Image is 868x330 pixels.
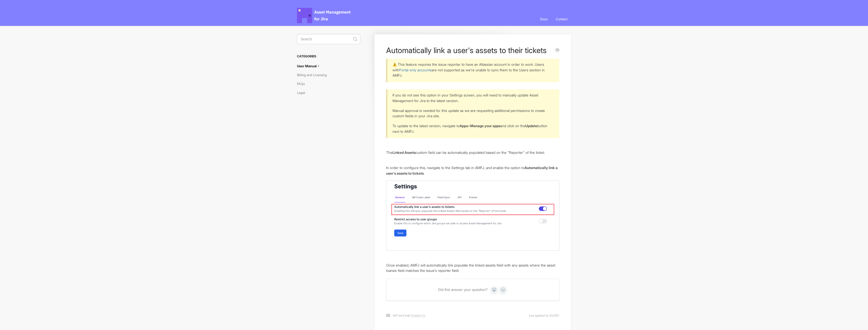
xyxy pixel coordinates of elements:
p: In order to configure this, navigate to the Settings tab in AMFJ, and enable the option to . [386,165,559,176]
h1: Automatically link a user's assets to their tickets [386,46,551,55]
span: Did this answer your question? [438,287,487,292]
a: FAQs [297,80,309,88]
p: If you do not see this option in your Settings screen, you will need to manually update Asset Man... [392,92,553,103]
a: Legal [297,89,309,97]
p: Manual approval is needed for this update as we are requesting additional permissions to create c... [392,108,553,119]
b: Linked Assets [392,150,416,155]
p: Once enabled, AMFJ will automatically link populate the linked assets field with any assets where... [386,262,559,273]
h3: Categories [297,52,360,61]
a: Print this Article [555,48,559,53]
a: Contact Us [412,314,425,318]
a: Portal-only accounts [399,68,432,72]
b: Manage your apps [470,124,500,128]
a: Contact [552,12,571,26]
input: Search [297,34,360,44]
time: Last updated on [DATE] [529,313,559,318]
a: Docs [536,12,551,26]
b: Apps [460,124,468,128]
a: User Manual [297,62,325,70]
p: To update to the latest version, navigate to > and click on the button next to AMFJ. [392,123,553,134]
span: Asset Management for Jira Docs [297,8,351,23]
p: Still need help? [392,313,425,318]
p: The custom field can be automatically populated based on the "Reporter" of the ticket. [386,150,559,155]
img: file-MuL5PXWEOL.png [386,180,559,251]
b: Update [525,124,537,128]
a: Billing and Licensing [297,71,331,79]
p: ⚠️ This feature requires the issue reporter to have an Atlassian account in order to work. Users ... [392,62,553,78]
